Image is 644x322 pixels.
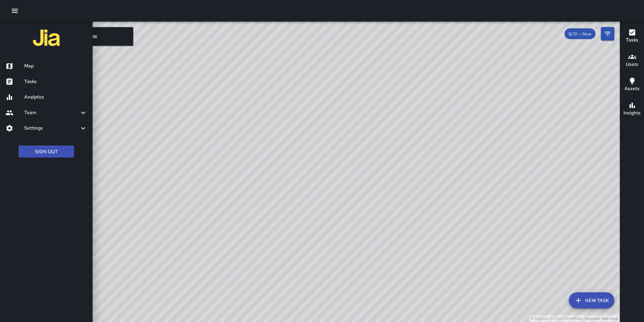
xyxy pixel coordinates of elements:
[24,109,79,116] h6: Team
[569,292,614,308] button: New Task
[626,36,638,44] h6: Tasks
[24,125,79,132] h6: Settings
[24,93,87,101] h6: Analytics
[624,85,640,92] h6: Assets
[626,61,638,68] h6: Users
[33,24,60,51] img: jia-logo
[24,62,87,70] h6: Map
[623,109,641,117] h6: Insights
[24,78,87,85] h6: Tasks
[19,145,74,158] button: Sign Out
